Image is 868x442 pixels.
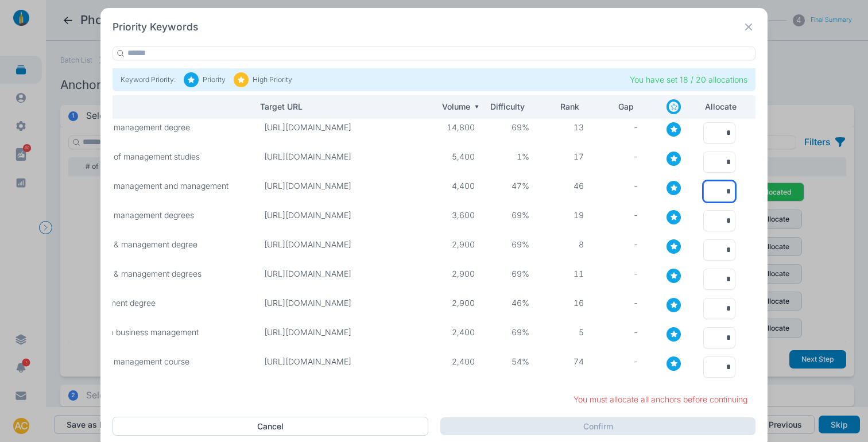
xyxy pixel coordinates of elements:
[573,394,747,405] p: You must allocate all anchors before continuing
[545,298,584,308] p: 16
[79,181,248,191] p: business management and management
[436,122,475,133] p: 14,800
[121,75,176,85] p: Keyword Priority:
[260,102,414,112] p: Target URL
[264,181,420,191] p: [URL][DOMAIN_NAME]
[436,356,475,367] p: 2,400
[79,356,248,367] p: business management course
[600,181,638,191] p: -
[491,269,529,279] p: 69%
[436,327,475,338] p: 2,400
[253,75,292,85] p: High Priority
[436,152,475,162] p: 5,400
[600,210,638,220] p: -
[600,327,638,338] p: -
[545,122,584,133] p: 13
[79,327,248,338] p: degree in business management
[436,181,475,191] p: 4,400
[436,239,475,250] p: 2,900
[545,152,584,162] p: 17
[545,181,584,191] p: 46
[541,102,579,112] p: Rank
[264,298,420,308] p: [URL][DOMAIN_NAME]
[264,152,420,162] p: [URL][DOMAIN_NAME]
[491,298,529,308] p: 46%
[436,298,475,308] p: 2,900
[491,152,529,162] p: 1%
[491,239,529,250] p: 69%
[79,152,248,162] p: bachelor of management studies
[79,210,248,220] p: business management degrees
[545,239,584,250] p: 8
[491,210,529,220] p: 69%
[491,356,529,367] p: 54%
[600,356,638,367] p: -
[630,75,747,85] p: You have set 18 / 20 allocations
[596,102,634,112] p: Gap
[600,269,638,279] p: -
[113,20,198,34] h2: Priority Keywords
[79,298,248,308] p: management degree
[264,239,420,250] p: [URL][DOMAIN_NAME]
[203,75,226,85] p: Priority
[436,269,475,279] p: 2,900
[545,210,584,220] p: 19
[79,122,248,133] p: business management degree
[545,269,584,279] p: 11
[79,239,248,250] p: business & management degree
[264,327,420,338] p: [URL][DOMAIN_NAME]
[705,102,729,112] p: Allocate
[79,269,248,279] p: business & management degrees
[491,122,529,133] p: 69%
[264,356,420,367] p: [URL][DOMAIN_NAME]
[600,152,638,162] p: -
[600,122,638,133] p: -
[600,239,638,250] p: -
[545,356,584,367] p: 74
[75,102,242,112] p: Keyword
[491,181,529,191] p: 47%
[113,417,428,436] button: Cancel
[545,327,584,338] p: 5
[600,298,638,308] p: -
[264,122,420,133] p: [URL][DOMAIN_NAME]
[436,210,475,220] p: 3,600
[432,102,470,112] p: Volume
[491,327,529,338] p: 69%
[264,210,420,220] p: [URL][DOMAIN_NAME]
[264,269,420,279] p: [URL][DOMAIN_NAME]
[440,417,755,436] button: Confirm
[487,102,525,112] p: Difficulty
